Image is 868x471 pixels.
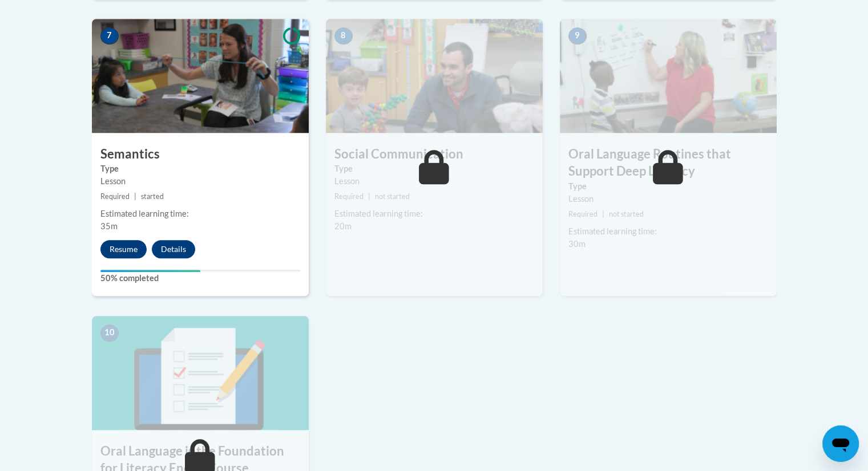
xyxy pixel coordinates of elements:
div: Estimated learning time: [100,208,300,220]
span: Required [334,192,364,201]
span: 35m [100,221,118,231]
h3: Social Communication [326,145,543,163]
span: 10 [100,324,119,342]
h3: Semantics [92,145,309,163]
div: Lesson [334,175,534,188]
span: started [141,192,164,201]
div: Estimated learning time: [334,208,534,220]
iframe: Button to launch messaging window [822,425,859,462]
span: 20m [334,221,352,231]
span: not started [609,210,644,218]
h3: Oral Language Routines that Support Deep Literacy [560,145,777,181]
img: Course Image [326,19,543,133]
img: Course Image [560,19,777,133]
img: Course Image [92,316,309,430]
label: Type [568,180,768,193]
button: Details [152,240,195,258]
label: 50% completed [100,272,300,285]
span: 8 [334,27,353,44]
div: Estimated learning time: [568,225,768,238]
span: 7 [100,27,119,44]
label: Type [334,163,534,175]
div: Lesson [568,193,768,205]
div: Your progress [100,270,200,272]
span: | [602,210,604,218]
span: | [134,192,136,201]
img: Course Image [92,19,309,133]
span: 9 [568,27,587,44]
span: | [368,192,370,201]
span: 30m [568,239,586,249]
span: not started [375,192,410,201]
label: Type [100,163,300,175]
div: Lesson [100,175,300,188]
span: Required [100,192,130,201]
span: Required [568,210,597,218]
button: Resume [100,240,147,258]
